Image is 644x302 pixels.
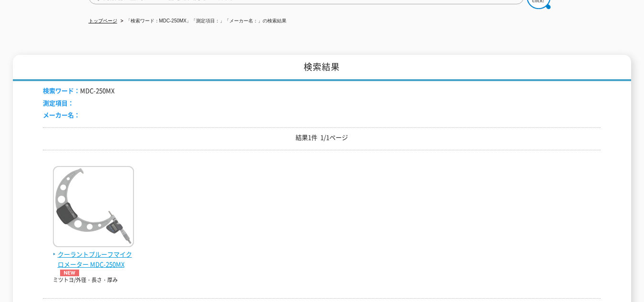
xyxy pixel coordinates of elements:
[53,250,134,276] span: クーラントプルーフマイクロメーター MDC-250MX
[13,55,631,81] h1: 検索結果
[53,276,134,284] p: ミツトヨ/外径・長さ・厚み
[119,16,287,26] li: 「検索ワード：MDC-250MX」「測定項目：」「メーカー名：」の検索結果
[43,86,114,96] li: MDC-250MX
[53,240,134,276] a: クーラントプルーフマイクロメーター MDC-250MXNEW
[43,133,601,143] p: 結果1件 1/1ページ
[43,110,80,119] span: メーカー名：
[53,166,134,250] img: MDC-250MX
[43,98,74,107] span: 測定項目：
[89,18,117,23] a: トップページ
[43,86,80,95] span: 検索ワード：
[58,270,82,276] img: NEW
